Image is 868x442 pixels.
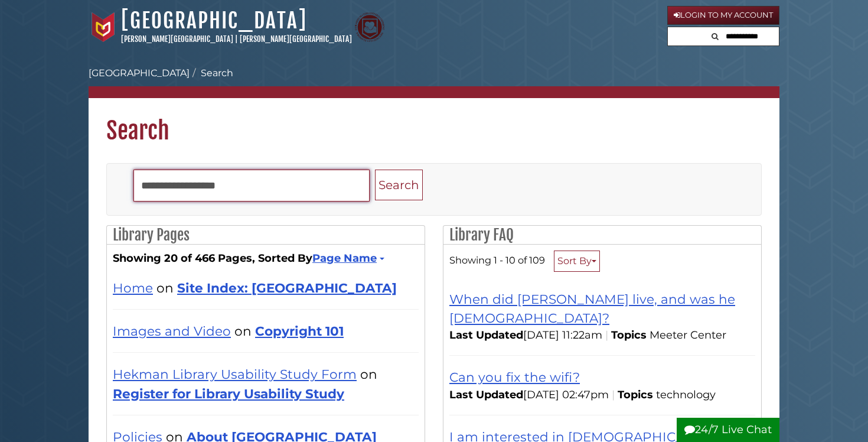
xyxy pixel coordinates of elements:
[107,226,425,245] h2: Library Pages
[235,34,238,44] span: |
[449,369,580,385] a: Can you fix the wifi?
[89,67,190,79] a: [GEOGRAPHIC_DATA]
[113,280,153,295] a: Home
[312,252,383,265] a: Page Name
[656,388,719,401] ul: Topics
[113,386,344,401] a: Register for Library Usability Study
[554,251,600,272] button: Sort By
[89,12,118,42] img: Calvin University
[156,280,174,295] span: on
[611,329,647,342] span: Topics
[449,329,523,342] span: Last Updated
[609,388,618,401] span: |
[667,6,779,25] a: Login to My Account
[650,329,729,342] ul: Topics
[602,329,611,342] span: |
[113,323,231,339] a: Images and Video
[449,291,735,326] a: When did [PERSON_NAME] live, and was he [DEMOGRAPHIC_DATA]?
[255,323,344,339] a: Copyright 101
[113,366,357,382] a: Hekman Library Usability Study Form
[121,8,307,34] a: [GEOGRAPHIC_DATA]
[443,226,761,245] h2: Library FAQ
[89,66,779,98] nav: breadcrumb
[449,388,609,401] span: [DATE] 02:47pm
[708,27,722,43] button: Search
[121,34,233,44] a: [PERSON_NAME][GEOGRAPHIC_DATA]
[449,254,545,266] span: Showing 1 - 10 of 109
[375,170,423,201] button: Search
[618,388,653,401] span: Topics
[360,366,377,382] span: on
[113,251,419,266] strong: Showing 20 of 466 Pages, Sorted By
[234,323,252,339] span: on
[89,98,779,145] h1: Search
[712,32,719,40] i: Search
[355,12,384,42] img: Calvin Theological Seminary
[240,34,352,44] a: [PERSON_NAME][GEOGRAPHIC_DATA]
[656,387,719,403] li: technology
[449,329,602,342] span: [DATE] 11:22am
[449,388,523,401] span: Last Updated
[650,327,729,343] li: Meeter Center
[177,280,397,295] a: Site Index: [GEOGRAPHIC_DATA]
[190,66,233,80] li: Search
[677,418,779,442] button: 24/7 Live Chat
